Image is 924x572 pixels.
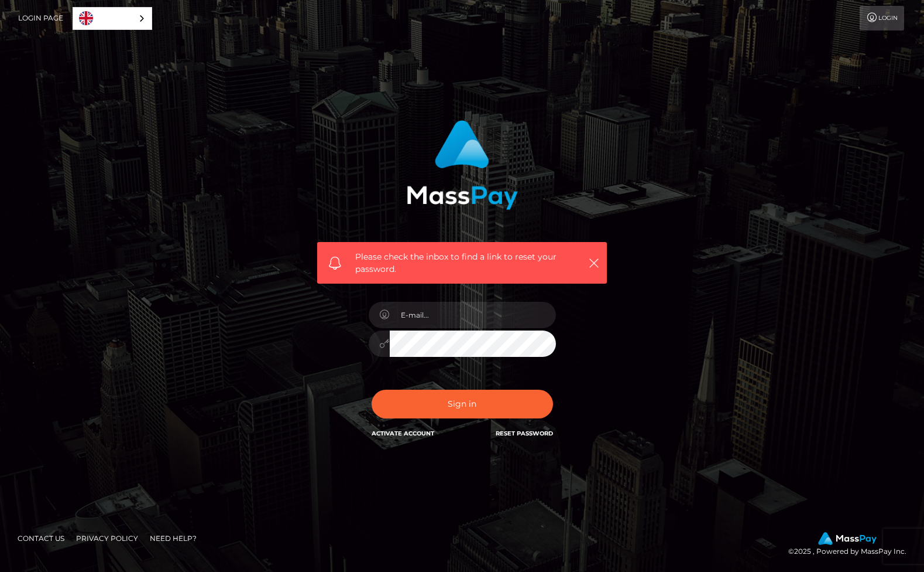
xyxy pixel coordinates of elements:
[390,302,556,328] input: E-mail...
[73,7,152,30] div: Language
[73,7,152,30] aside: Language selected: English
[71,529,143,547] a: Privacy Policy
[73,8,152,29] a: English
[145,529,201,547] a: Need Help?
[18,6,63,30] a: Login Page
[407,120,518,210] img: MassPay Login
[860,6,904,30] a: Login
[372,430,434,437] a: Activate Account
[788,532,915,558] div: © 2025 , Powered by MassPay Inc.
[13,529,69,547] a: Contact Us
[818,532,877,545] img: MassPay
[496,430,553,437] a: Reset Password
[355,251,569,275] span: Please check the inbox to find a link to reset your password.
[372,390,553,418] button: Sign in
